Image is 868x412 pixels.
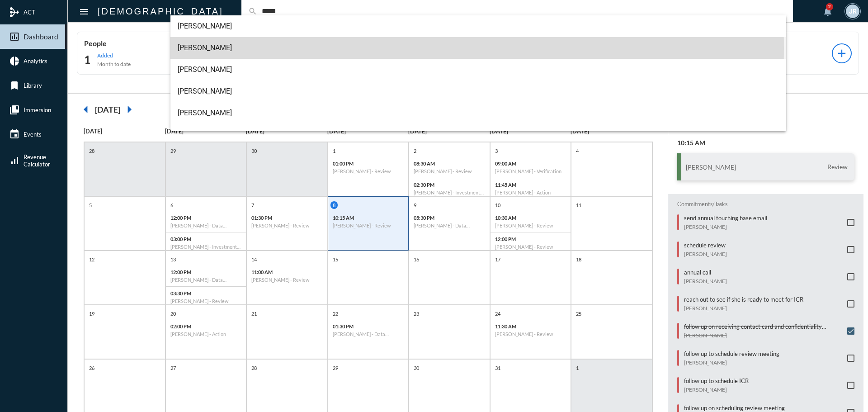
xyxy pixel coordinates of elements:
[168,147,178,155] p: 29
[684,296,803,303] p: reach out to see if she is ready to meet for ICR
[408,128,490,135] p: [DATE]
[98,4,223,19] h2: [DEMOGRAPHIC_DATA]
[414,161,485,166] p: 08:30 AM
[571,128,652,135] p: [DATE]
[574,201,584,209] p: 11
[9,155,20,166] mat-icon: signal_cellular_alt
[170,215,242,221] p: 12:00 PM
[249,364,259,372] p: 28
[684,359,779,366] p: [PERSON_NAME]
[495,161,566,166] p: 09:00 AM
[330,256,340,263] p: 15
[24,106,51,114] span: Immersion
[9,80,20,91] mat-icon: bookmark
[24,57,47,65] span: Analytics
[327,128,409,135] p: [DATE]
[84,128,165,135] p: [DATE]
[574,256,584,263] p: 18
[333,331,404,337] h6: [PERSON_NAME] - Data Capturing
[684,323,843,330] p: follow up on receiving contact card and confidentiality agreement
[414,168,485,174] h6: [PERSON_NAME] - Review
[684,251,727,257] p: [PERSON_NAME]
[170,269,242,275] p: 12:00 PM
[24,131,42,138] span: Events
[87,147,97,155] p: 28
[79,6,90,17] mat-icon: Side nav toggle icon
[686,163,736,171] h3: [PERSON_NAME]
[411,310,421,317] p: 23
[835,47,848,60] mat-icon: add
[414,223,485,228] h6: [PERSON_NAME] - Data Capturing
[493,310,503,317] p: 24
[684,305,803,312] p: [PERSON_NAME]
[826,3,833,10] div: 2
[24,9,35,16] span: ACT
[251,277,323,283] h6: [PERSON_NAME] - Review
[251,223,323,228] h6: [PERSON_NAME] - Review
[97,61,131,67] p: Month to date
[495,189,566,195] h6: [PERSON_NAME] - Action
[333,215,404,221] p: 10:15 AM
[684,223,767,230] p: [PERSON_NAME]
[246,128,327,135] p: [DATE]
[684,242,727,249] p: schedule review
[495,182,566,188] p: 11:45 AM
[684,350,779,357] p: follow up to schedule review meeting
[411,256,421,263] p: 16
[249,256,259,263] p: 14
[178,81,779,102] span: [PERSON_NAME]
[574,364,581,372] p: 1
[330,310,340,317] p: 22
[333,223,404,228] h6: [PERSON_NAME] - Review
[178,124,779,146] span: [PERSON_NAME]
[684,269,727,276] p: annual call
[87,201,94,209] p: 5
[178,59,779,81] span: [PERSON_NAME]
[170,277,242,283] h6: [PERSON_NAME] - Data Capturing
[87,256,97,263] p: 12
[684,278,727,284] p: [PERSON_NAME]
[495,331,566,337] h6: [PERSON_NAME] - Review
[677,139,855,147] h2: 10:15 AM
[168,201,175,209] p: 6
[84,52,90,67] h2: 1
[9,7,20,18] mat-icon: mediation
[490,128,571,135] p: [DATE]
[493,364,503,372] p: 31
[249,147,259,155] p: 30
[75,2,93,20] button: Toggle sidenav
[414,182,485,188] p: 02:30 PM
[9,56,20,66] mat-icon: pie_chart
[170,290,242,296] p: 03:30 PM
[822,6,833,17] mat-icon: notifications
[414,189,485,195] h6: [PERSON_NAME] - Investment Compliance Review
[684,386,749,393] p: [PERSON_NAME]
[170,323,242,329] p: 02:00 PM
[251,215,323,221] p: 01:30 PM
[120,100,138,118] mat-icon: arrow_right
[333,168,404,174] h6: [PERSON_NAME] - Review
[178,37,779,59] span: [PERSON_NAME]
[493,147,500,155] p: 3
[24,153,50,168] span: Revenue Calculator
[684,377,749,384] p: follow up to schedule ICR
[77,100,95,118] mat-icon: arrow_left
[84,39,239,47] p: People
[495,323,566,329] p: 11:30 AM
[170,331,242,337] h6: [PERSON_NAME] - Action
[411,364,421,372] p: 30
[414,215,485,221] p: 05:30 PM
[684,214,767,222] p: send annual touching base email
[97,52,131,59] p: Added
[411,201,419,209] p: 9
[495,168,566,174] h6: [PERSON_NAME] - Verification
[248,7,257,16] mat-icon: search
[574,310,584,317] p: 25
[87,310,97,317] p: 19
[495,244,566,250] h6: [PERSON_NAME] - Review
[846,5,859,18] div: JR
[168,256,178,263] p: 13
[9,31,20,42] mat-icon: insert_chart_outlined
[24,82,42,89] span: Library
[168,310,178,317] p: 20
